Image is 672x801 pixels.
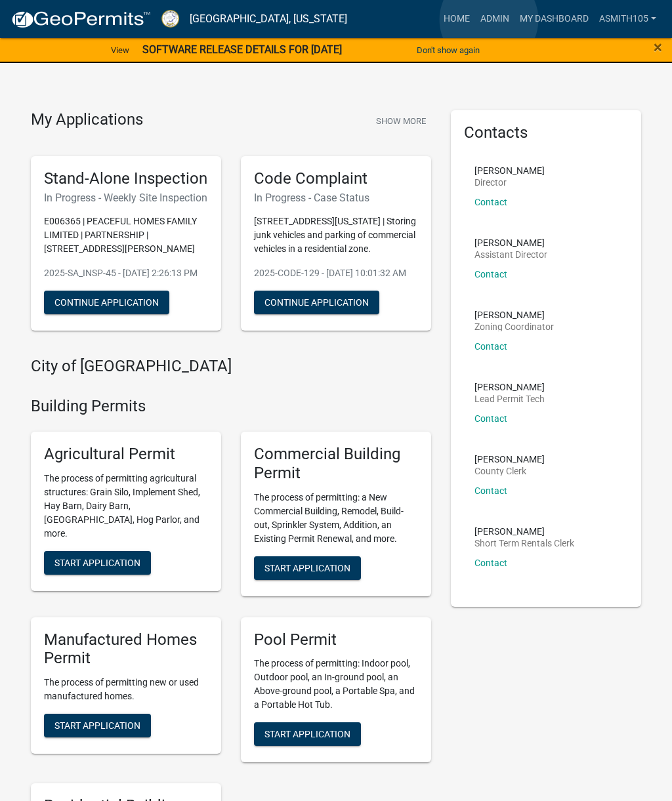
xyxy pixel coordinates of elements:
[142,43,342,56] strong: SOFTWARE RELEASE DETAILS FOR [DATE]
[254,630,418,649] h5: Pool Permit
[654,38,662,56] span: ×
[594,7,661,31] a: asmith105
[106,39,135,61] a: View
[190,8,347,30] a: [GEOGRAPHIC_DATA], [US_STATE]
[474,310,554,319] p: [PERSON_NAME]
[474,485,507,496] a: Contact
[438,7,475,31] a: Home
[474,250,547,259] p: Assistant Director
[54,720,140,731] span: Start Application
[474,394,545,403] p: Lead Permit Tech
[474,413,507,424] a: Contact
[254,556,361,580] button: Start Application
[161,10,179,28] img: Putnam County, Georgia
[474,455,545,464] p: [PERSON_NAME]
[44,445,208,464] h5: Agricultural Permit
[254,445,418,483] h5: Commercial Building Permit
[474,197,507,207] a: Contact
[474,238,547,247] p: [PERSON_NAME]
[44,291,169,314] button: Continue Application
[44,266,208,280] p: 2025-SA_INSP-45 - [DATE] 2:26:13 PM
[474,178,545,187] p: Director
[31,357,431,376] h4: City of [GEOGRAPHIC_DATA]
[474,166,545,175] p: [PERSON_NAME]
[31,397,431,416] h4: Building Permits
[464,123,628,142] h5: Contacts
[254,722,361,746] button: Start Application
[44,169,208,188] h5: Stand-Alone Inspection
[474,341,507,352] a: Contact
[474,527,574,536] p: [PERSON_NAME]
[31,110,143,130] h4: My Applications
[44,215,208,256] p: E006365 | PEACEFUL HOMES FAMILY LIMITED | PARTNERSHIP | [STREET_ADDRESS][PERSON_NAME]
[474,466,545,476] p: County Clerk
[474,539,574,548] p: Short Term Rentals Clerk
[264,562,350,573] span: Start Application
[254,192,418,204] h6: In Progress - Case Status
[254,491,418,546] p: The process of permitting: a New Commercial Building, Remodel, Build-out, Sprinkler System, Addit...
[514,7,594,31] a: My Dashboard
[44,630,208,668] h5: Manufactured Homes Permit
[411,39,485,61] button: Don't show again
[474,269,507,279] a: Contact
[44,192,208,204] h6: In Progress - Weekly Site Inspection
[254,657,418,712] p: The process of permitting: Indoor pool, Outdoor pool, an In-ground pool, an Above-ground pool, a ...
[254,291,379,314] button: Continue Application
[475,7,514,31] a: Admin
[44,472,208,541] p: The process of permitting agricultural structures: Grain Silo, Implement Shed, Hay Barn, Dairy Ba...
[44,551,151,575] button: Start Application
[254,266,418,280] p: 2025-CODE-129 - [DATE] 10:01:32 AM
[371,110,431,132] button: Show More
[474,322,554,331] p: Zoning Coordinator
[44,714,151,737] button: Start Application
[44,676,208,703] p: The process of permitting new or used manufactured homes.
[654,39,662,55] button: Close
[264,729,350,739] span: Start Application
[474,558,507,568] a: Contact
[254,215,418,256] p: [STREET_ADDRESS][US_STATE] | Storing junk vehicles and parking of commercial vehicles in a reside...
[54,557,140,567] span: Start Application
[254,169,418,188] h5: Code Complaint
[474,382,545,392] p: [PERSON_NAME]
